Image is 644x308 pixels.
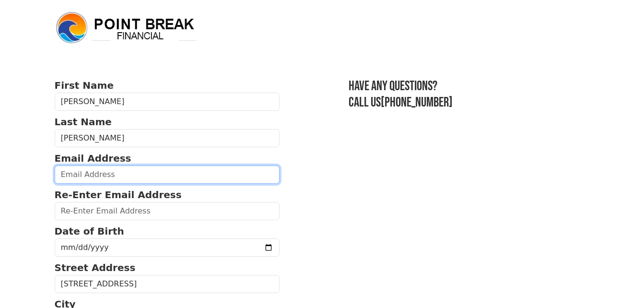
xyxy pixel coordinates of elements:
[55,189,182,201] strong: Re-Enter Email Address
[55,262,136,273] strong: Street Address
[55,80,114,91] strong: First Name
[55,153,131,164] strong: Email Address
[381,95,453,110] a: [PHONE_NUMBER]
[55,93,280,111] input: First Name
[55,275,280,293] input: Street Address
[349,78,589,95] h3: Have any questions?
[55,225,124,237] strong: Date of Birth
[55,116,112,128] strong: Last Name
[55,166,280,184] input: Email Address
[55,11,199,45] img: logo.png
[55,202,280,220] input: Re-Enter Email Address
[349,95,589,111] h3: Call us
[55,129,280,147] input: Last Name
